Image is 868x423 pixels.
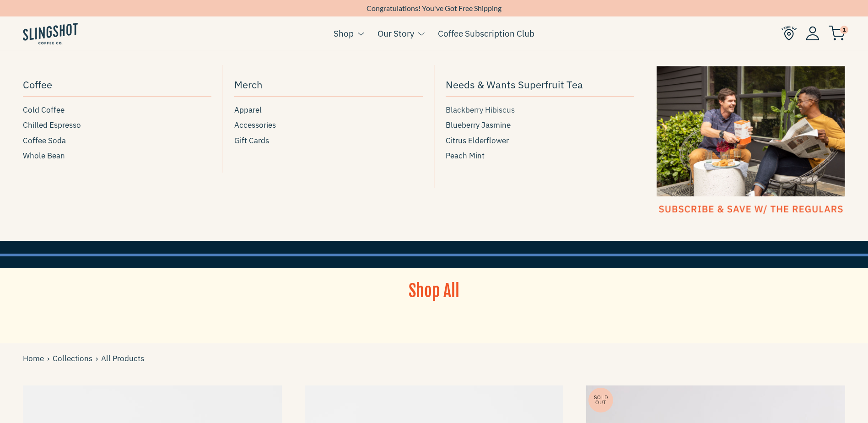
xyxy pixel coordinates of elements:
span: › [96,352,101,365]
span: Citrus Elderflower [446,135,509,147]
span: Apparel [234,104,262,116]
span: Needs & Wants Superfruit Tea [446,76,583,92]
a: Merch [234,74,423,97]
span: Blackberry Hibiscus [446,104,515,116]
a: Needs & Wants Superfruit Tea [446,74,634,97]
a: Blackberry Hibiscus [446,104,634,116]
span: Cold Coffee [23,104,65,116]
a: Coffee Subscription Club [438,27,534,40]
a: Coffee [23,74,211,97]
span: Chilled Espresso [23,119,81,131]
span: 1 [840,26,848,34]
span: › [47,352,53,365]
a: Shop [334,27,354,40]
a: Chilled Espresso [23,119,211,131]
h1: Shop All [350,280,519,303]
a: Gift Cards [234,135,423,147]
a: Accessories [234,119,423,131]
span: Peach Mint [446,150,485,162]
a: Our Story [377,27,414,40]
span: Coffee Soda [23,135,66,147]
span: Whole Bean [23,150,65,162]
img: cart [829,26,845,41]
img: Find Us [782,26,797,41]
a: Blueberry Jasmine [446,119,634,131]
a: Home [23,352,47,365]
span: Blueberry Jasmine [446,119,511,131]
a: Apparel [234,104,423,116]
span: Coffee [23,76,52,92]
div: All Products [23,352,144,365]
a: Coffee Soda [23,135,211,147]
a: Citrus Elderflower [446,135,634,147]
img: Account [806,26,819,40]
a: Collections [53,352,96,365]
a: Whole Bean [23,150,211,162]
a: Peach Mint [446,150,634,162]
a: Cold Coffee [23,104,211,116]
span: Merch [234,76,263,92]
span: Gift Cards [234,135,269,147]
span: Accessories [234,119,276,131]
a: 1 [829,28,845,39]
